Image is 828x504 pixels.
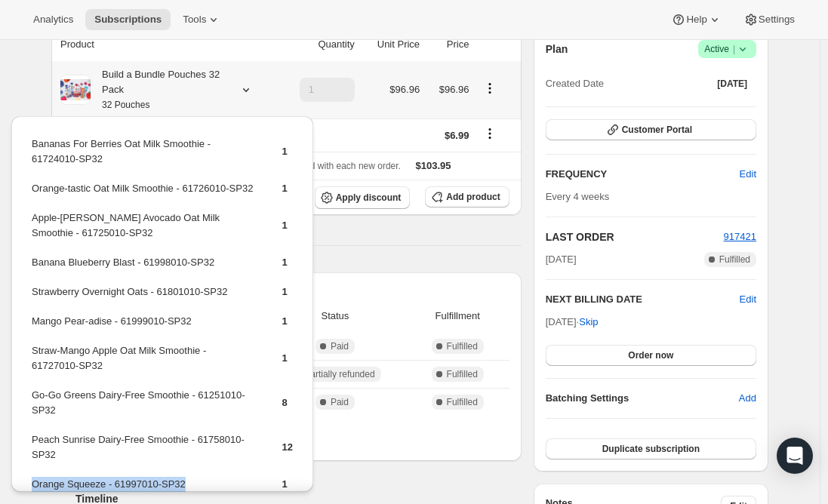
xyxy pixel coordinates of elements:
span: Edit [740,167,756,182]
button: Tools [174,9,230,30]
span: 1 [282,286,288,297]
td: Banana Blueberry Blast - 61998010-SP32 [31,254,257,282]
span: 1 [282,183,288,194]
span: Help [686,14,706,26]
h2: Plan [546,41,568,57]
span: Tools [183,14,206,26]
th: Unit Price [359,28,424,61]
button: Add product [425,186,509,207]
span: Apply discount [336,192,402,204]
button: Edit [740,292,756,307]
div: Open Intercom Messenger [777,438,813,474]
span: 1 [282,352,288,364]
button: Shipping actions [478,125,502,142]
span: $96.96 [439,84,469,95]
button: Edit [731,162,765,186]
td: Bananas For Berries Oat Milk Smoothie - 61724010-SP32 [31,136,257,179]
th: Quantity [279,28,359,61]
span: Paid [331,396,349,408]
td: Orange-tastic Oat Milk Smoothie - 61726010-SP32 [31,180,257,208]
button: [DATE] [708,73,756,94]
span: [DATE] [717,78,747,90]
span: [DATE] · [546,316,599,327]
span: Duplicate subscription [602,443,700,455]
span: Fulfilled [447,368,478,380]
button: 917421 [724,229,756,244]
h2: FREQUENCY [546,167,740,182]
span: Active [704,41,750,57]
span: Fulfillment [415,309,500,324]
span: 1 [282,315,288,327]
span: 1 [282,220,288,231]
button: Duplicate subscription [546,438,756,459]
span: 12 [282,441,293,453]
h2: LAST ORDER [546,229,724,244]
button: Help [662,9,731,30]
td: Peach Sunrise Dairy-Free Smoothie - 61758010-SP32 [31,432,257,475]
h6: Batching Settings [546,391,739,406]
span: Paid [331,340,349,352]
td: Straw-Mango Apple Oat Milk Smoothie - 61727010-SP32 [31,343,257,386]
th: Product [51,28,279,61]
th: Price [424,28,473,61]
span: Skip [579,315,598,330]
small: 32 Pouches [102,100,149,110]
span: Subscriptions [94,14,162,26]
span: 8 [282,397,288,408]
span: [DATE] [546,252,577,267]
button: Analytics [24,9,82,30]
button: Add [730,386,765,410]
span: Fulfilled [447,340,478,352]
a: 917421 [724,231,756,242]
div: Build a Bundle Pouches 32 Pack [91,67,226,112]
button: Product actions [478,80,502,97]
span: $96.96 [389,84,420,95]
span: Created Date [546,76,604,91]
button: Customer Portal [546,119,756,140]
button: Settings [734,9,804,30]
button: Order now [546,345,756,366]
span: Customer Portal [622,124,692,136]
span: Add [739,391,756,406]
button: Skip [570,310,607,334]
span: | [733,43,735,55]
td: Apple-[PERSON_NAME] Avocado Oat Milk Smoothie - 61725010-SP32 [31,210,257,253]
span: Add product [446,191,500,203]
span: Status [264,309,406,324]
span: 1 [282,257,288,268]
td: Mango Pear-adise - 61999010-SP32 [31,313,257,341]
span: Fulfilled [447,396,478,408]
span: Order now [628,349,673,361]
h2: NEXT BILLING DATE [546,292,740,307]
span: 1 [282,146,288,157]
span: Fulfilled [719,254,750,266]
span: Every 4 weeks [546,191,610,202]
span: Analytics [33,14,73,26]
td: Go-Go Greens Dairy-Free Smoothie - 61251010-SP32 [31,387,257,430]
td: Orange Squeeze - 61997010-SP32 [31,476,257,504]
span: Partially refunded [304,368,374,380]
button: Subscriptions [85,9,171,30]
td: Strawberry Overnight Oats - 61801010-SP32 [31,284,257,312]
span: $6.99 [445,130,469,141]
span: $103.95 [416,160,451,171]
span: 1 [282,478,288,490]
button: Apply discount [315,186,411,209]
span: Settings [759,14,795,26]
